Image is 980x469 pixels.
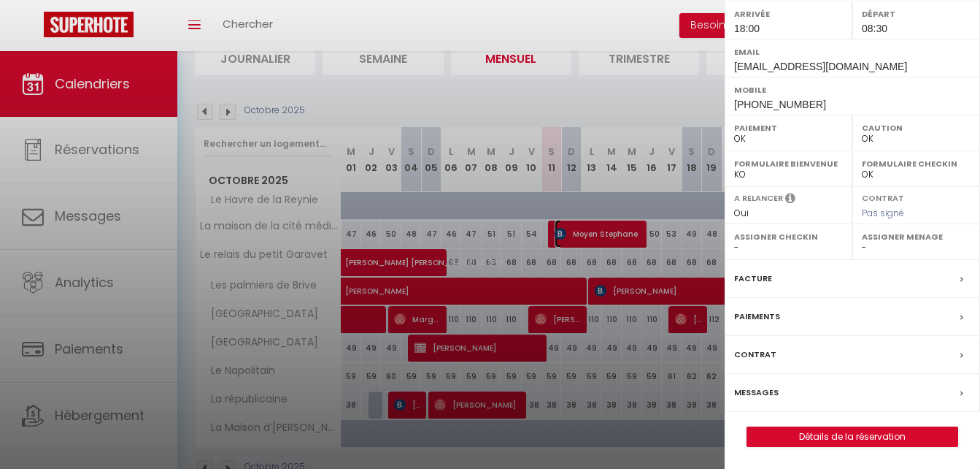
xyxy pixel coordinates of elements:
button: Détails de la réservation [746,427,958,447]
label: Contrat [862,192,904,202]
label: Arrivée [734,7,843,21]
label: Mobile [734,83,971,97]
label: Paiement [734,121,843,135]
label: Contrat [734,347,776,362]
label: Email [734,45,971,59]
span: 08:30 [862,23,887,34]
label: A relancer [734,192,783,205]
label: Formulaire Bienvenue [734,156,843,171]
span: [PHONE_NUMBER] [734,99,826,110]
label: Assigner Checkin [734,229,843,244]
label: Paiements [734,309,780,324]
label: Formulaire Checkin [862,156,971,171]
label: Caution [862,121,971,135]
a: Détails de la réservation [747,427,957,446]
span: 18:00 [734,23,760,34]
label: Facture [734,271,772,286]
i: Sélectionner OUI si vous souhaiter envoyer les séquences de messages post-checkout [785,192,795,208]
label: Messages [734,385,779,400]
span: Pas signé [862,207,904,219]
label: Départ [862,7,971,21]
span: [EMAIL_ADDRESS][DOMAIN_NAME] [734,61,907,72]
label: Assigner Menage [862,229,971,244]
